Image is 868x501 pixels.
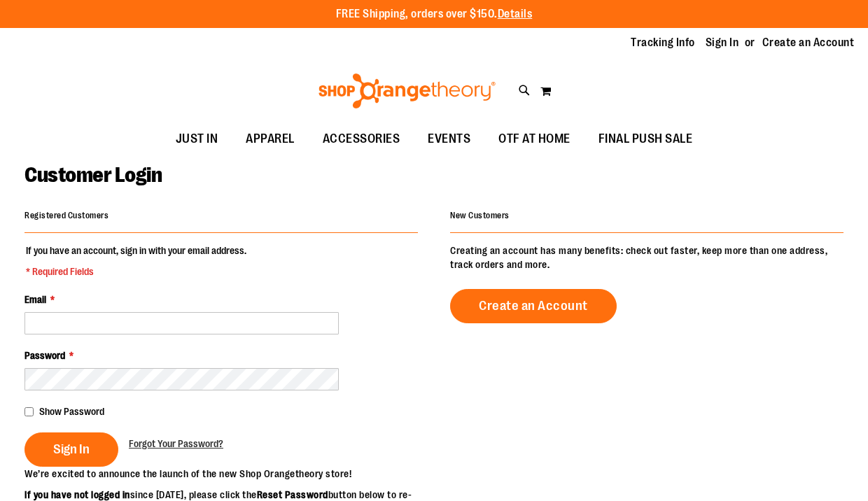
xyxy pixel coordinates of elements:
p: FREE Shipping, orders over $150. [336,6,533,22]
span: FINAL PUSH SALE [598,123,693,155]
strong: If you have not logged in [24,489,130,500]
a: Create an Account [450,289,617,323]
p: Creating an account has many benefits: check out faster, keep more than one address, track orders... [450,244,843,271]
span: EVENTS [428,123,470,155]
span: Forgot Your Password? [129,438,223,449]
a: Tracking Info [631,35,695,50]
span: Email [24,294,46,305]
a: Details [498,8,533,20]
span: OTF AT HOME [498,123,570,155]
span: * Required Fields [26,264,246,278]
span: Show Password [39,406,104,417]
p: We’re excited to announce the launch of the new Shop Orangetheory store! [24,467,434,481]
span: APPAREL [246,123,295,155]
a: ACCESSORIES [309,123,414,155]
strong: Registered Customers [24,211,108,220]
img: Shop Orangetheory [316,73,498,108]
a: APPAREL [232,123,309,155]
span: Password [24,350,65,361]
span: Sign In [53,442,90,457]
button: Sign In [24,432,118,467]
legend: If you have an account, sign in with your email address. [24,244,248,278]
span: Create an Account [479,298,588,313]
a: EVENTS [414,123,484,155]
strong: Reset Password [257,489,328,500]
a: FINAL PUSH SALE [584,123,707,155]
a: Create an Account [762,35,855,50]
a: OTF AT HOME [484,123,584,155]
strong: New Customers [450,211,510,220]
a: Sign In [706,35,739,50]
span: ACCESSORIES [323,123,400,155]
a: Forgot Your Password? [129,437,223,451]
span: Customer Login [24,163,162,187]
span: JUST IN [176,123,218,155]
a: JUST IN [162,123,232,155]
